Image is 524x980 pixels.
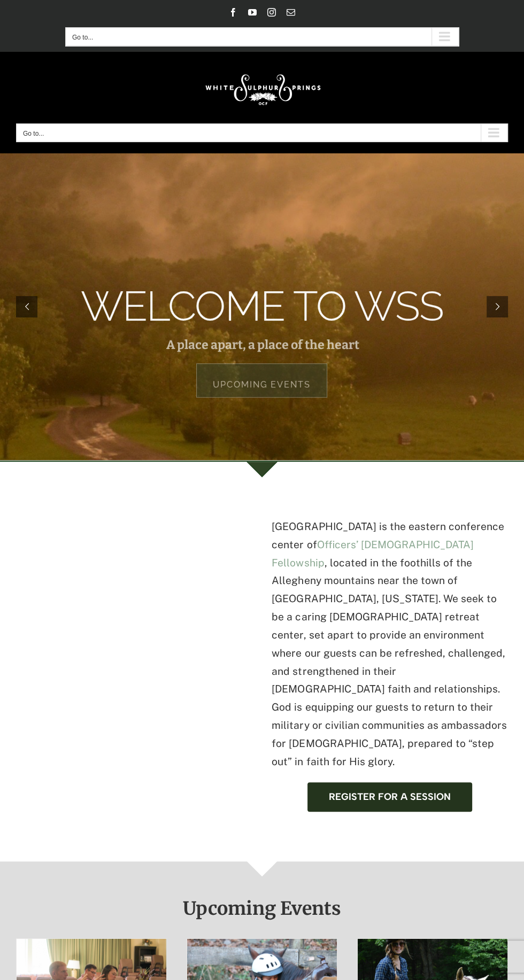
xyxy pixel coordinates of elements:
img: White Sulphur Springs Logo [201,63,323,113]
span: Register for a session [329,791,451,803]
iframe: Summer Programs at White Sulphur Springs [16,504,252,646]
nav: Secondary Mobile Menu [65,27,459,46]
a: Officers’ [DEMOGRAPHIC_DATA] Fellowship [272,539,473,569]
p: [GEOGRAPHIC_DATA] is the eastern conference center of , located in the foothills of the Allegheny... [272,518,508,771]
span: Go to... [72,34,93,41]
span: Go to... [23,130,44,137]
h2: Upcoming Events [16,899,508,918]
a: Register [307,782,472,812]
a: Upcoming Events [196,363,327,398]
button: Go to... [65,27,459,46]
button: Go to... [16,123,508,142]
nav: Main Menu Mobile [16,123,508,142]
rs-layer: Welcome to WSS [81,295,443,318]
rs-layer: A place apart, a place of the heart [166,339,359,351]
